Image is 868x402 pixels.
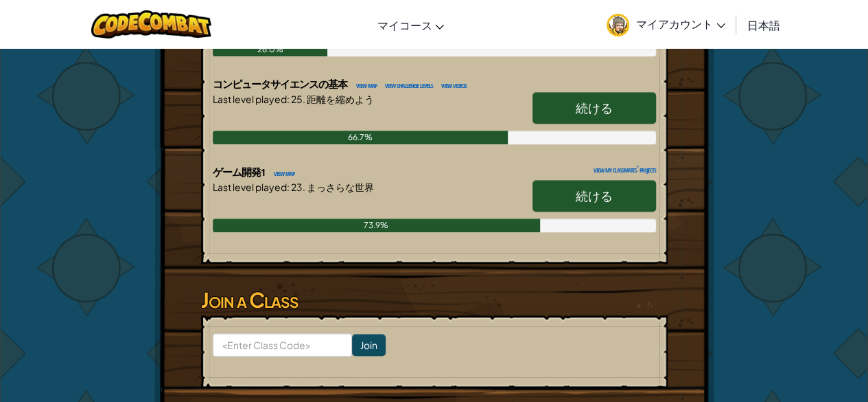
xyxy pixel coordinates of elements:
span: コンピュータサイエンスの基本 [213,77,349,91]
span: ゲーム開発1 [213,165,267,179]
span: : [287,93,290,105]
span: Last level played [213,93,287,105]
span: マイコース [377,18,432,32]
span: 23. [290,181,305,193]
div: 66.7% [213,131,508,144]
input: <Enter Class Code> [213,333,352,357]
h3: Join a Class [201,284,668,315]
a: マイコース [370,6,451,43]
a: view map [267,166,294,179]
span: まっさらな世界 [305,181,374,193]
img: CodeCombat logo [91,10,211,38]
a: view challenge levels [378,78,433,91]
img: avatar [607,14,629,36]
a: view videos [434,78,467,91]
span: 25. [290,93,305,105]
span: 続ける [576,100,613,115]
a: マイアカウント [600,3,732,46]
span: Last level played [213,181,287,193]
span: マイアカウント [636,16,725,31]
div: 73.9% [213,219,540,232]
span: 日本語 [747,18,780,32]
input: Join [352,334,386,356]
span: : [287,181,290,193]
a: view my classmates' projects [587,165,656,174]
span: 距離を縮めよう [305,93,374,105]
div: 26.0% [213,43,328,56]
a: 日本語 [740,6,787,43]
span: 続ける [576,188,613,203]
a: view map [349,78,377,91]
